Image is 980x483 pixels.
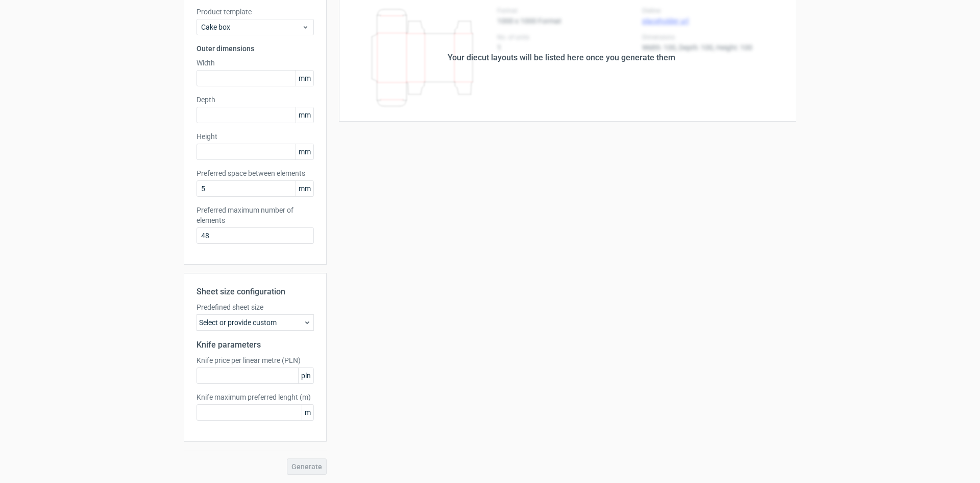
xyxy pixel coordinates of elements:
label: Knife maximum preferred lenght (m) [197,392,314,402]
label: Product template [197,7,314,17]
div: Select or provide custom [197,314,314,331]
div: Your diecut layouts will be listed here once you generate them [448,52,675,64]
span: Cake box [201,22,302,32]
h2: Sheet size configuration [197,286,314,298]
label: Knife price per linear metre (PLN) [197,355,314,365]
span: mm [296,144,313,159]
span: mm [296,71,313,86]
span: mm [296,181,313,196]
label: Depth [197,95,314,105]
label: Preferred maximum number of elements [197,205,314,225]
label: Predefined sheet size [197,302,314,312]
span: m [302,405,313,420]
label: Width [197,58,314,68]
span: mm [296,107,313,123]
h2: Knife parameters [197,339,314,351]
label: Height [197,131,314,142]
label: Preferred space between elements [197,168,314,178]
span: pln [298,368,313,383]
h3: Outer dimensions [197,43,314,54]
